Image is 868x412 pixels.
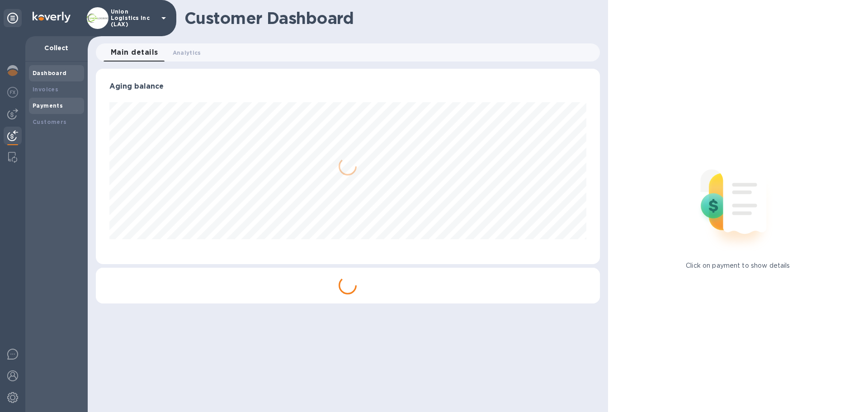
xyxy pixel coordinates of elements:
[109,82,586,91] h3: Aging balance
[33,43,80,52] p: Collect
[33,12,71,23] img: Logo
[33,118,67,125] b: Customers
[686,261,790,270] p: Click on payment to show details
[111,46,158,59] span: Main details
[33,86,58,93] b: Invoices
[184,9,594,28] h1: Customer Dashboard
[33,102,63,109] b: Payments
[111,9,156,28] p: Union Logistics Inc (LAX)
[7,87,18,98] img: Foreign exchange
[173,48,201,57] span: Analytics
[4,9,22,27] div: Unpin categories
[33,70,67,76] b: Dashboard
